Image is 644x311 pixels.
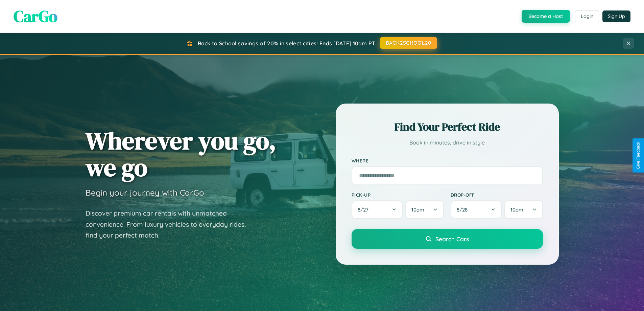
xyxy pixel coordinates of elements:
label: Pick-up [352,192,444,198]
span: Back to School savings of 20% in select cities! Ends [DATE] 10am PT. [198,40,376,47]
button: 10am [504,200,543,219]
button: 8/28 [451,200,502,219]
label: Drop-off [451,192,543,198]
button: 10am [405,200,444,219]
button: Become a Host [522,10,570,23]
p: Discover premium car rentals with unmatched convenience. From luxury vehicles to everyday rides, ... [86,208,255,241]
span: 10am [411,206,424,213]
span: Search Cars [435,235,469,243]
span: 8 / 28 [457,206,471,213]
button: 8/27 [352,200,403,219]
h1: Wherever you go, we go [86,127,276,181]
button: BACK2SCHOOL20 [380,37,437,49]
button: Sign Up [602,10,630,22]
h3: Begin your journey with CarGo [86,187,204,198]
label: Where [352,158,543,163]
button: Search Cars [352,229,543,249]
h2: Find Your Perfect Ride [352,119,543,134]
span: 10am [510,206,523,213]
p: Book in minutes, drive in style [352,138,543,148]
button: Login [575,10,599,22]
div: Give Feedback [636,142,641,169]
span: CarGo [14,5,57,27]
span: 8 / 27 [358,206,372,213]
